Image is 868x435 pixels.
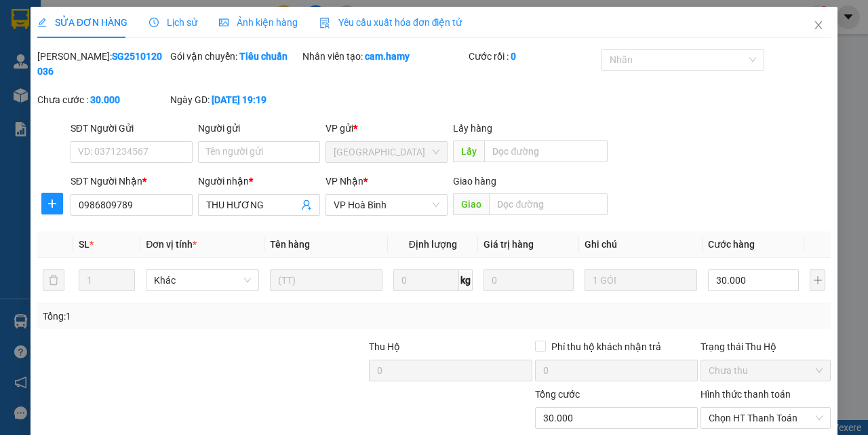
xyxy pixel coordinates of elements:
[302,49,466,64] div: Nhân viên tạo:
[579,231,703,258] th: Ghi chú
[709,408,823,428] span: Chọn HT Thanh Toán
[459,269,473,291] span: kg
[484,239,534,250] span: Giá trị hàng
[170,49,300,64] div: Gói vận chuyển:
[701,339,831,354] div: Trạng thái Thu Hộ
[469,49,599,64] div: Cước rồi :
[90,94,120,105] b: 30.000
[270,239,310,250] span: Tên hàng
[43,269,64,291] button: delete
[42,198,62,209] span: plus
[334,195,439,215] span: VP Hoà Bình
[270,269,382,291] input: VD: Bàn, Ghế
[79,239,90,250] span: SL
[198,174,320,189] div: Người nhận
[239,51,288,62] b: Tiêu chuẩn
[484,140,607,162] input: Dọc đường
[369,341,400,352] span: Thu Hộ
[170,92,300,107] div: Ngày GD:
[708,239,755,250] span: Cước hàng
[71,121,193,136] div: SĐT Người Gửi
[325,121,448,136] div: VP gửi
[585,269,697,291] input: Ghi Chú
[219,18,229,27] span: picture
[701,389,791,400] label: Hình thức thanh toán
[37,49,167,79] div: [PERSON_NAME]:
[453,140,484,162] span: Lấy
[154,270,250,290] span: Khác
[37,17,127,28] span: SỬA ĐƠN HÀNG
[43,309,336,324] div: Tổng: 1
[37,92,167,107] div: Chưa cước :
[810,269,825,291] button: plus
[319,17,462,28] span: Yêu cầu xuất hóa đơn điện tử
[489,193,607,215] input: Dọc đường
[709,360,823,381] span: Chưa thu
[800,7,837,45] button: Close
[453,123,492,134] span: Lấy hàng
[219,17,298,28] span: Ảnh kiện hàng
[319,18,330,29] img: icon
[301,200,312,210] span: user-add
[409,239,457,250] span: Định lượng
[198,121,320,136] div: Người gửi
[37,18,47,27] span: edit
[146,239,197,250] span: Đơn vị tính
[453,176,496,187] span: Giao hàng
[484,269,574,291] input: 0
[334,142,439,162] span: Sài Gòn
[71,174,193,189] div: SĐT Người Nhận
[212,94,267,105] b: [DATE] 19:19
[535,389,580,400] span: Tổng cước
[41,193,63,214] button: plus
[149,18,159,27] span: clock-circle
[365,51,410,62] b: cam.hamy
[453,193,489,215] span: Giao
[325,176,363,187] span: VP Nhận
[149,17,197,28] span: Lịch sử
[546,339,667,354] span: Phí thu hộ khách nhận trả
[511,51,516,62] b: 0
[813,20,824,31] span: close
